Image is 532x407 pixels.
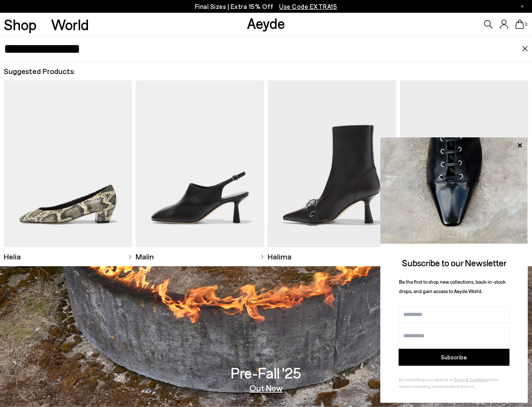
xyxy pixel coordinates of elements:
h3: Pre-Fall '25 [231,365,301,380]
img: ca3f721fb6ff708a270709c41d776025.jpg [380,137,528,244]
button: Subscribe [399,349,509,366]
span: Halima [268,251,291,262]
a: Malin [136,247,264,266]
a: Halima [268,247,396,266]
a: Shop [4,17,37,32]
a: Terms & Conditions [454,377,487,382]
span: Navigate to /collections/ss25-final-sizes [279,3,337,10]
a: 0 [515,20,524,29]
a: Helia [4,247,132,266]
a: Out Now [249,384,283,392]
a: World [51,17,89,32]
a: Aeyde [247,14,285,32]
span: Helia [4,251,21,262]
span: 0 [524,22,528,27]
h2: Suggested Products: [4,66,529,77]
span: Malin [136,251,154,262]
img: svg%3E [260,255,264,259]
span: Subscribe to our Newsletter [402,257,507,268]
img: Descriptive text [4,80,132,247]
img: close.svg [522,46,529,52]
img: svg%3E [128,255,132,259]
img: Descriptive text [400,80,528,247]
p: Final Sizes | Extra 15% Off [195,1,337,12]
span: By subscribing, you agree to our [399,377,454,382]
img: Descriptive text [268,80,396,247]
img: Descriptive text [136,80,264,247]
span: Be the first to shop new collections, back-in-stock drops, and gain access to Aeyde World. [399,279,506,294]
